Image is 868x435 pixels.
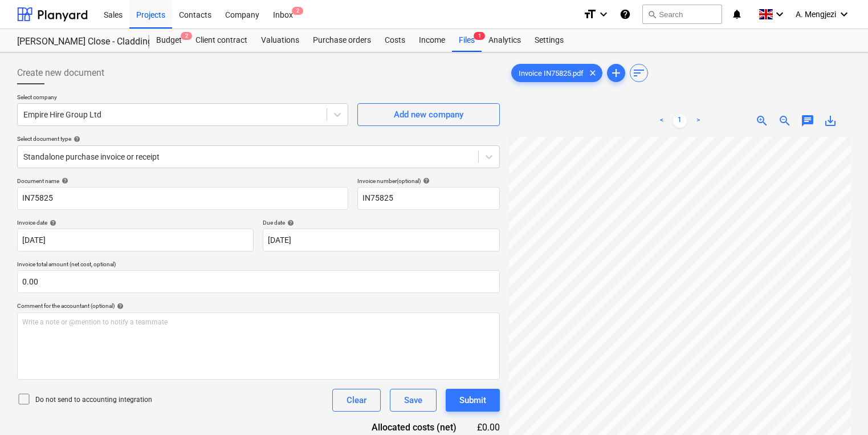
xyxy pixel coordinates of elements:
div: Invoice number (optional) [357,177,500,185]
i: Knowledge base [620,7,631,21]
a: Files1 [452,29,482,52]
div: Due date [263,219,499,226]
button: Save [390,389,437,412]
span: zoom_in [755,114,769,128]
a: Settings [528,29,570,52]
div: Invoice IN75825.pdf [511,64,602,82]
a: Client contract [189,29,254,52]
div: Submit [459,393,486,408]
input: Invoice date not specified [17,229,254,251]
div: Allocated costs (net) [352,421,475,434]
span: clear [586,66,600,80]
a: Valuations [254,29,306,52]
span: 1 [474,32,485,40]
span: help [59,177,68,184]
input: Document name [17,187,348,210]
span: sort [632,66,646,80]
div: Files [452,29,482,52]
div: [PERSON_NAME] Close - Cladding [17,36,136,48]
button: Submit [446,389,500,412]
span: search [647,10,657,19]
div: Budget [149,29,189,52]
a: Analytics [482,29,528,52]
span: add [609,66,623,80]
span: help [71,136,80,143]
div: £0.00 [475,421,500,434]
span: 2 [181,32,192,40]
a: Next page [691,114,705,128]
a: Budget2 [149,29,189,52]
i: keyboard_arrow_down [597,7,610,21]
a: Purchase orders [306,29,378,52]
span: 2 [292,7,303,15]
a: Costs [378,29,412,52]
button: Clear [332,389,381,412]
div: Save [404,393,422,408]
iframe: Chat Widget [811,380,868,435]
div: Clear [347,393,366,408]
i: keyboard_arrow_down [837,7,851,21]
button: Search [642,5,722,24]
a: Page 1 is your current page [673,114,687,128]
span: A. Mengjezi [796,10,836,19]
i: notifications [731,7,743,21]
p: Do not send to accounting integration [35,395,152,405]
p: Select company [17,93,348,103]
input: Invoice total amount (net cost, optional) [17,270,500,293]
span: help [47,219,56,226]
span: help [285,219,294,226]
span: save_alt [824,114,837,128]
span: zoom_out [778,114,792,128]
input: Due date not specified [263,229,499,251]
div: Add new company [394,107,463,122]
span: Create new document [17,66,104,80]
span: help [115,303,124,310]
span: Invoice IN75825.pdf [512,69,590,78]
div: Document name [17,177,348,185]
div: Invoice date [17,219,254,226]
input: Invoice number [357,187,500,210]
button: Add new company [357,103,500,126]
a: Previous page [655,114,669,128]
div: Comment for the accountant (optional) [17,302,500,310]
span: chat [801,114,814,128]
div: Select document type [17,135,500,143]
p: Invoice total amount (net cost, optional) [17,261,500,270]
i: keyboard_arrow_down [773,7,787,21]
span: help [421,177,430,184]
i: format_size [583,7,597,21]
a: Income [412,29,452,52]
